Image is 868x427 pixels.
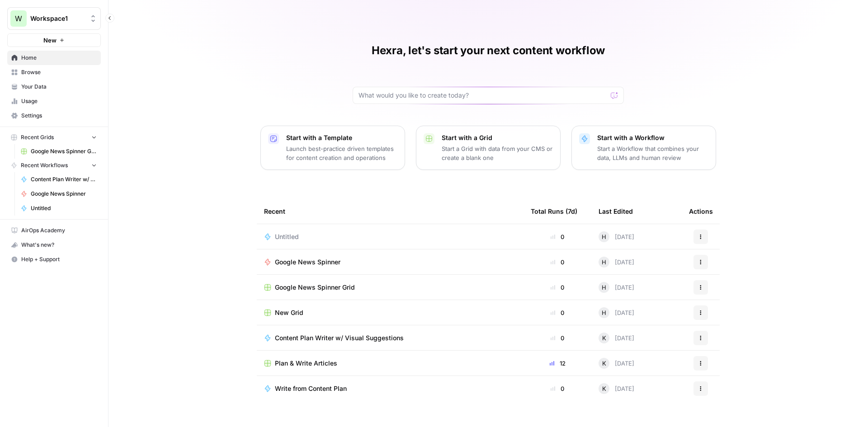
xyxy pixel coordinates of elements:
[30,14,85,23] span: Workspace1
[264,283,516,292] a: Google News Spinner Grid
[531,258,584,267] div: 0
[531,333,584,343] div: 0
[264,258,516,267] a: Google News Spinner
[602,359,606,368] span: K
[275,384,347,393] span: Write from Content Plan
[264,333,516,343] a: Content Plan Writer w/ Visual Suggestions
[17,172,101,187] a: Content Plan Writer w/ Visual Suggestions
[7,80,101,94] a: Your Data
[599,282,634,293] div: [DATE]
[571,126,716,170] button: Start with a WorkflowStart a Workflow that combines your data, LLMs and human review
[689,199,713,224] div: Actions
[21,68,97,76] span: Browse
[597,144,708,162] p: Start a Workflow that combines your data, LLMs and human review
[21,161,68,169] span: Recent Workflows
[442,144,553,162] p: Start a Grid with data from your CMS or create a blank one
[15,13,22,24] span: W
[602,232,606,241] span: H
[264,199,516,224] div: Recent
[17,144,101,159] a: Google News Spinner Grid
[264,232,516,241] a: Untitled
[21,97,97,105] span: Usage
[416,126,561,170] button: Start with a GridStart a Grid with data from your CMS or create a blank one
[260,126,405,170] button: Start with a TemplateLaunch best-practice driven templates for content creation and operations
[531,384,584,393] div: 0
[7,51,101,65] a: Home
[7,33,101,47] button: New
[31,204,97,212] span: Untitled
[531,232,584,241] div: 0
[7,131,101,144] button: Recent Grids
[599,307,634,318] div: [DATE]
[599,257,634,267] div: [DATE]
[21,54,97,62] span: Home
[264,308,516,317] a: New Grid
[599,333,634,343] div: [DATE]
[7,223,101,238] a: AirOps Academy
[8,238,100,252] div: What's new?
[602,333,606,343] span: K
[359,91,607,100] input: What would you like to create today?
[275,308,303,317] span: New Grid
[442,133,553,142] p: Start with a Grid
[31,175,97,183] span: Content Plan Writer w/ Visual Suggestions
[602,384,606,393] span: K
[599,383,634,394] div: [DATE]
[531,359,584,368] div: 12
[31,147,97,155] span: Google News Spinner Grid
[43,36,57,45] span: New
[7,252,101,267] button: Help + Support
[7,65,101,80] a: Browse
[275,359,337,368] span: Plan & Write Articles
[599,358,634,369] div: [DATE]
[275,283,355,292] span: Google News Spinner Grid
[602,283,606,292] span: H
[21,83,97,91] span: Your Data
[602,308,606,317] span: H
[531,283,584,292] div: 0
[17,187,101,201] a: Google News Spinner
[264,384,516,393] a: Write from Content Plan
[599,199,633,224] div: Last Edited
[599,231,634,242] div: [DATE]
[31,190,97,198] span: Google News Spinner
[17,201,101,216] a: Untitled
[372,43,605,58] h1: Hexra, let's start your next content workflow
[597,133,708,142] p: Start with a Workflow
[7,94,101,108] a: Usage
[286,144,397,162] p: Launch best-practice driven templates for content creation and operations
[21,133,54,141] span: Recent Grids
[7,159,101,172] button: Recent Workflows
[531,199,577,224] div: Total Runs (7d)
[7,7,101,30] button: Workspace: Workspace1
[275,232,299,241] span: Untitled
[531,308,584,317] div: 0
[275,258,340,267] span: Google News Spinner
[602,258,606,267] span: H
[7,108,101,123] a: Settings
[21,255,97,263] span: Help + Support
[264,359,516,368] a: Plan & Write Articles
[21,112,97,120] span: Settings
[286,133,397,142] p: Start with a Template
[7,238,101,252] button: What's new?
[275,333,404,343] span: Content Plan Writer w/ Visual Suggestions
[21,226,97,235] span: AirOps Academy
